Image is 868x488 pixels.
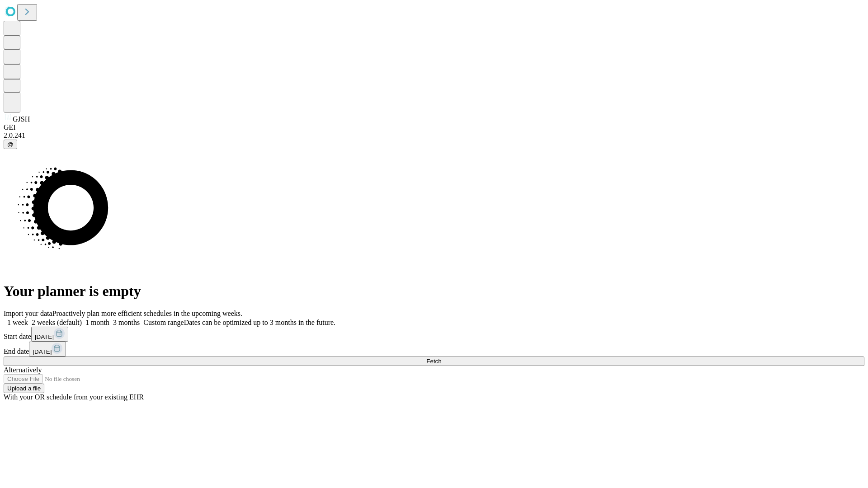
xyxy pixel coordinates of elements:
button: @ [4,140,17,149]
button: Upload a file [4,384,44,393]
button: Fetch [4,357,864,366]
span: 3 months [113,319,140,326]
button: [DATE] [29,342,66,357]
span: GJSH [13,115,30,123]
span: Dates can be optimized up to 3 months in the future. [184,319,335,326]
h1: Your planner is empty [4,283,864,300]
div: 2.0.241 [4,131,864,140]
span: 1 week [7,319,28,326]
span: @ [7,141,14,148]
div: GEI [4,123,864,131]
div: End date [4,342,864,357]
span: Custom range [143,319,184,326]
span: Fetch [426,358,441,365]
span: Import your data [4,310,52,317]
span: Alternatively [4,366,42,374]
button: [DATE] [31,327,68,342]
span: With your OR schedule from your existing EHR [4,393,144,401]
span: 1 month [85,319,109,326]
span: Proactively plan more efficient schedules in the upcoming weeks. [52,310,242,317]
span: [DATE] [35,333,54,340]
span: [DATE] [33,348,52,355]
span: 2 weeks (default) [32,319,82,326]
div: Start date [4,327,864,342]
